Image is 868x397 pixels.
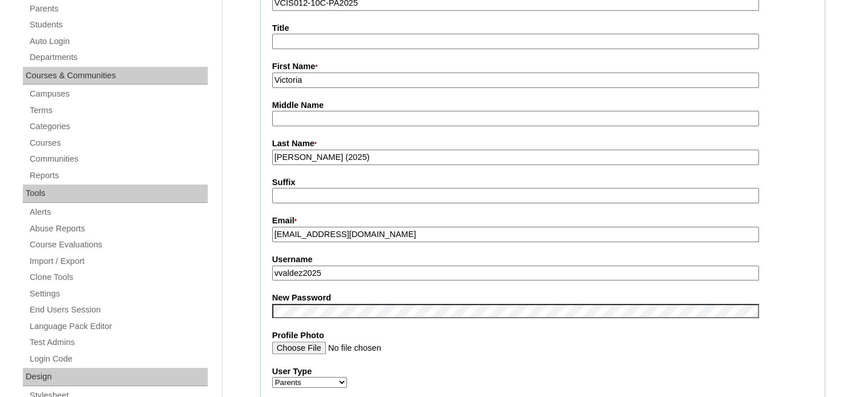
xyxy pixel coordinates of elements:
a: Import / Export [29,254,208,268]
label: User Type [272,366,813,378]
label: Username [272,254,813,266]
a: End Users Session [29,303,208,317]
a: Students [29,18,208,32]
a: Parents [29,2,208,16]
label: Suffix [272,177,813,189]
a: Communities [29,152,208,166]
div: Tools [23,185,208,203]
div: Design [23,368,208,386]
a: Abuse Reports [29,222,208,236]
div: Courses & Communities [23,67,208,85]
a: Alerts [29,205,208,219]
label: Last Name [272,138,813,150]
a: Test Admins [29,335,208,350]
a: Auto Login [29,34,208,49]
label: Middle Name [272,99,813,111]
a: Settings [29,287,208,301]
a: Login Code [29,352,208,366]
a: Campuses [29,87,208,101]
label: New Password [272,292,813,304]
a: Course Evaluations [29,238,208,252]
label: Title [272,22,813,34]
a: Terms [29,103,208,118]
label: Email [272,215,813,227]
label: Profile Photo [272,330,813,342]
a: Reports [29,169,208,183]
a: Courses [29,136,208,150]
a: Departments [29,50,208,65]
label: First Name [272,61,813,73]
a: Categories [29,119,208,134]
a: Language Pack Editor [29,319,208,334]
a: Clone Tools [29,270,208,284]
